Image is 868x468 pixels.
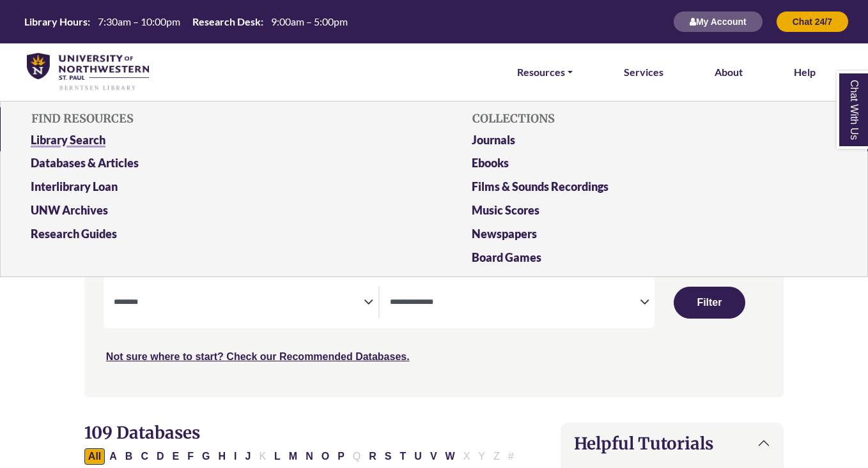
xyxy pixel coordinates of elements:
[84,450,519,461] div: Alpha-list to filter by first letter of database name
[426,448,441,465] button: Filter Results V
[410,448,426,465] button: Filter Results U
[183,448,198,465] button: Filter Results F
[241,448,254,465] button: Filter Results J
[21,201,406,225] a: UNW Archives
[214,448,229,465] button: Filter Results H
[334,448,348,465] button: Filter Results P
[19,15,91,28] th: Library Hours:
[84,257,784,396] nav: Search filters
[285,448,301,465] button: Filter Results M
[270,448,284,465] button: Filter Results L
[302,448,317,465] button: Filter Results N
[517,64,573,80] a: Resources
[98,15,180,27] span: 7:30am – 10:00pm
[673,11,763,33] button: My Account
[106,351,410,362] a: Not sure where to start? Check our Recommended Databases.
[715,64,743,80] a: About
[21,131,406,155] a: Library Search
[776,11,849,33] button: Chat 24/7
[442,448,459,465] button: Filter Results W
[84,422,200,443] span: 109 Databases
[105,448,121,465] button: Filter Results A
[19,15,353,27] table: Hours Today
[21,154,406,177] a: Databases & Articles
[794,64,816,80] a: Help
[624,64,663,80] a: Services
[198,448,213,465] button: Filter Results G
[462,225,847,248] a: Newspapers
[21,107,406,131] h5: FIND RESOURCES
[169,448,183,465] button: Filter Results E
[271,15,348,27] span: 9:00am – 5:00pm
[318,448,333,465] button: Filter Results O
[187,15,264,28] th: Research Desk:
[673,16,763,27] a: My Account
[462,107,847,131] h5: COLLECTIONS
[27,53,149,92] img: library_home
[153,448,168,465] button: Filter Results D
[137,448,152,465] button: Filter Results C
[561,423,783,464] button: Helpful Tutorials
[776,16,849,27] a: Chat 24/7
[19,15,353,29] a: Hours Today
[365,448,380,465] button: Filter Results R
[230,448,240,465] button: Filter Results I
[462,131,847,155] a: Journals
[462,177,847,201] a: Films & Sounds Recordings
[114,298,364,308] textarea: Search
[390,298,640,308] textarea: Search
[21,177,406,201] a: Interlibrary Loan
[462,201,847,225] a: Music Scores
[84,448,105,465] button: All
[674,287,745,319] button: Submit for Search Results
[396,448,410,465] button: Filter Results T
[381,448,396,465] button: Filter Results S
[21,225,406,248] a: Research Guides
[121,448,137,465] button: Filter Results B
[462,154,847,177] a: Ebooks
[462,248,847,272] a: Board Games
